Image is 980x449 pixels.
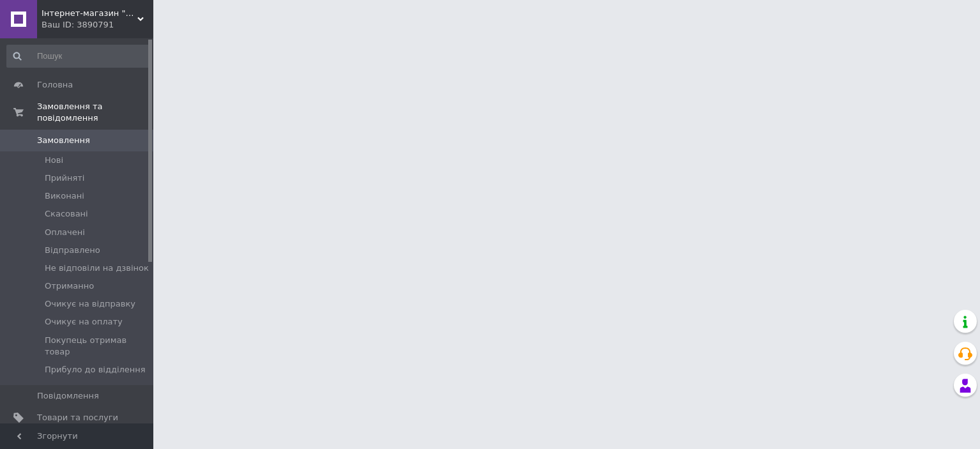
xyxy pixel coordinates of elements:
div: Ваш ID: 3890791 [42,19,153,31]
span: Очикує на оплату [45,316,123,328]
span: Замовлення та повідомлення [37,101,153,124]
span: Повідомлення [37,390,99,402]
span: Замовлення [37,135,90,146]
span: Очикує на відправку [45,298,135,310]
span: Виконані [45,190,84,202]
span: Товари та послуги [37,412,118,423]
span: Покупець отримав товар [45,335,149,358]
span: Скасовані [45,208,88,220]
span: Оплачені [45,227,85,238]
span: Нові [45,155,63,166]
span: Відправлено [45,245,100,256]
input: Пошук [6,45,151,68]
span: Не відповіли на дзвінок [45,263,149,274]
span: Прибуло до відділення [45,364,146,376]
span: Інтернет-магазин "ELEGRANTIK" [42,8,137,19]
span: Отриманно [45,280,94,292]
span: Прийняті [45,172,84,184]
span: Головна [37,79,73,91]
